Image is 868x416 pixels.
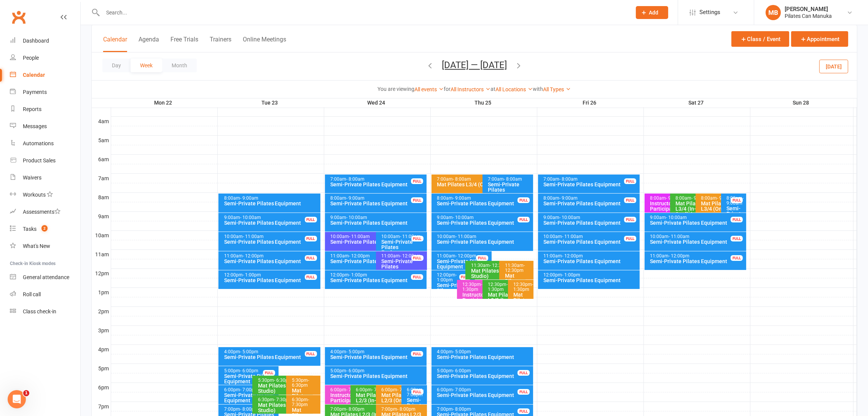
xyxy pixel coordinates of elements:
[411,236,424,241] div: FULL
[543,215,639,220] div: 9:00am
[381,254,425,259] div: 11:00am
[400,253,421,259] span: - 12:00pm
[649,10,659,16] span: Add
[442,60,507,70] button: [DATE] — [DATE]
[560,215,581,220] span: - 10:00am
[258,383,311,394] div: Mat Pilates L2/3 (In-Studio)
[643,98,750,108] th: Sat 27
[224,373,277,384] div: Semi-Private Pilates Equipment
[398,387,416,392] span: - 7:00pm
[92,306,111,316] th: 2pm
[347,195,365,201] span: - 9:00am
[23,89,47,95] div: Payments
[347,406,365,412] span: - 8:00pm
[650,259,745,264] div: Semi-Private Pilates Equipment
[407,387,424,397] span: - 7:00pm
[543,254,639,259] div: 11:00am
[543,201,639,206] div: Semi-Private Pilates Equipment
[224,239,319,245] div: Semi-Private Pilates Equipment
[785,13,832,19] div: Pilates Can Manuka
[543,177,639,182] div: 7:00am
[330,201,425,206] div: Semi-Private Pilates Equipment
[92,211,111,221] th: 9am
[240,195,258,201] span: - 9:00am
[437,220,532,225] div: Semi-Private Pilates Equipment
[513,282,532,292] div: 12:30pm
[372,387,390,392] span: - 7:00pm
[398,406,416,412] span: - 8:00pm
[731,255,743,261] div: FULL
[543,196,639,201] div: 8:00am
[381,234,425,239] div: 10:00am
[407,387,425,397] div: 6:00pm
[701,201,737,211] div: Mat Pilates L3/4 (Online)
[347,387,365,392] span: - 7:00pm
[624,178,636,184] div: FULL
[291,397,319,407] div: 6:30pm
[139,36,159,52] button: Agenda
[162,59,197,72] button: Month
[562,253,583,259] span: - 12:00pm
[92,154,111,164] th: 6am
[330,368,425,373] div: 5:00pm
[717,195,736,201] span: - 9:00am
[411,351,423,357] div: FULL
[437,259,491,269] div: Semi-Private Pilates Equipment
[453,195,471,201] span: - 9:00am
[675,196,712,201] div: 8:00am
[92,383,111,392] th: 6pm
[349,272,368,278] span: - 1:00pm
[258,378,311,383] div: 5:30pm
[437,182,524,187] div: Mat Pilates L3/4 (Online)
[543,259,639,264] div: Semi-Private Pilates Equipment
[488,177,532,182] div: 7:00am
[496,86,533,92] a: All Locations
[224,273,319,278] div: 12:00pm
[10,221,80,238] a: Tasks 2
[488,282,524,292] div: 12:30pm
[437,273,473,283] div: 12:00pm
[8,390,26,408] iframe: Intercom live chat
[274,397,292,402] span: - 7:30pm
[437,254,491,259] div: 11:00am
[23,123,47,129] div: Messages
[518,197,530,203] div: FULL
[437,239,532,245] div: Semi-Private Pilates Equipment
[305,236,317,241] div: FULL
[437,272,457,283] span: - 1:00pm
[437,354,532,360] div: Semi-Private Pilates Equipment
[727,195,744,206] span: - 9:00am
[488,182,532,198] div: Semi-Private Pilates Equipment
[437,283,473,299] div: Semi-Private Pilates Equipment
[10,118,80,135] a: Messages
[92,325,111,335] th: 3pm
[505,273,532,294] div: Mat Pilates L3/4 (Online)
[23,390,29,396] span: 1
[9,8,28,27] a: Clubworx
[624,236,636,241] div: FULL
[224,215,319,220] div: 9:00am
[243,272,261,278] span: - 1:00pm
[488,282,508,292] span: - 1:30pm
[650,220,745,225] div: Semi-Private Pilates Equipment
[330,215,425,220] div: 9:00am
[243,253,264,259] span: - 12:00pm
[10,101,80,118] a: Reports
[92,268,111,278] th: 12pm
[92,230,111,240] th: 10am
[400,234,421,239] span: - 11:00am
[411,178,423,184] div: FULL
[636,6,668,19] button: Add
[330,254,418,259] div: 11:00am
[23,157,56,164] div: Product Sales
[459,274,471,280] div: FULL
[10,67,80,84] a: Calendar
[453,215,474,220] span: - 10:00am
[437,215,532,220] div: 9:00am
[476,255,488,261] div: FULL
[453,406,471,412] span: - 8:00pm
[23,226,37,232] div: Tasks
[453,349,471,354] span: - 5:00pm
[324,98,430,108] th: Wed 24
[23,209,61,215] div: Assessments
